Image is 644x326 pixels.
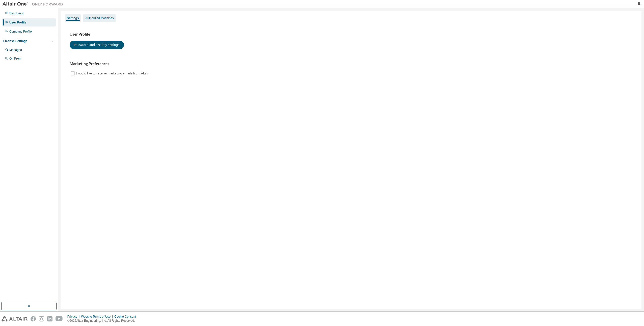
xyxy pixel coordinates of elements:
[31,316,36,321] img: facebook.svg
[70,32,632,37] h3: User Profile
[2,316,28,321] img: altair_logo.svg
[56,316,63,321] img: youtube.svg
[81,315,114,319] div: Website Terms of Use
[70,41,124,49] button: Password and Security Settings
[70,61,632,66] h3: Marketing Preferences
[67,315,81,319] div: Privacy
[67,319,139,323] p: © 2025 Altair Engineering, Inc. All Rights Reserved.
[39,316,44,321] img: instagram.svg
[85,16,114,20] div: Authorized Machines
[3,2,66,7] img: Altair One
[67,16,79,20] div: Settings
[9,57,21,61] div: On Prem
[114,315,139,319] div: Cookie Consent
[9,11,24,15] div: Dashboard
[9,20,26,24] div: User Profile
[47,316,52,321] img: linkedin.svg
[9,48,22,52] div: Managed
[76,70,150,76] label: I would like to receive marketing emails from Altair
[9,30,32,34] div: Company Profile
[3,39,27,43] div: License Settings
